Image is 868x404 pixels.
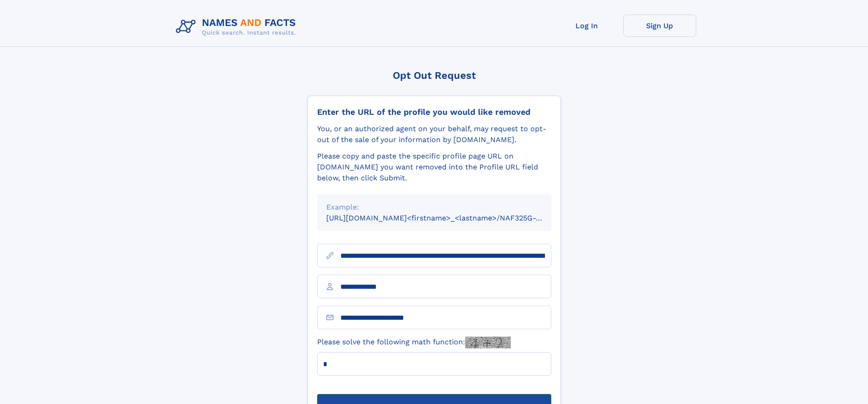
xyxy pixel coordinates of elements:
[550,15,623,37] a: Log In
[317,337,511,348] label: Please solve the following math function:
[317,123,551,145] div: You, or an authorized agent on your behalf, may request to opt-out of the sale of your informatio...
[326,202,542,213] div: Example:
[308,70,561,81] div: Opt Out Request
[326,214,569,222] small: [URL][DOMAIN_NAME]<firstname>_<lastname>/NAF325G-xxxxxxxx
[317,107,551,117] div: Enter the URL of the profile you would like removed
[317,151,551,184] div: Please copy and paste the specific profile page URL on [DOMAIN_NAME] you want removed into the Pr...
[172,15,303,39] img: Logo Names and Facts
[623,15,696,37] a: Sign Up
